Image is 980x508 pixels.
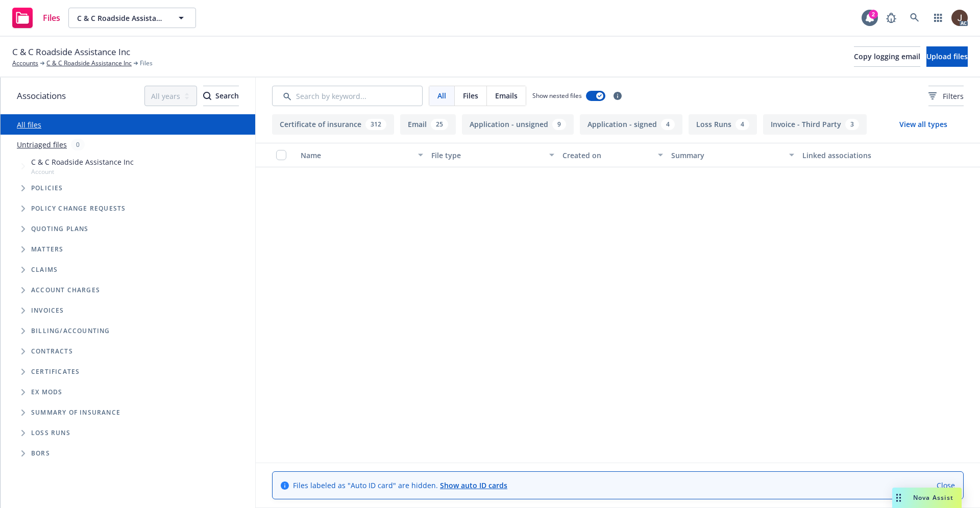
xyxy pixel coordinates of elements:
span: Emails [495,90,518,101]
span: Summary of insurance [31,410,120,416]
div: 312 [365,119,386,130]
input: Search by keyword... [272,86,423,106]
div: 4 [661,119,675,130]
button: Upload files [926,46,968,67]
span: Upload files [926,52,968,61]
button: Loss Runs [689,114,757,135]
button: Copy logging email [854,46,920,67]
span: Contracts [31,348,73,354]
span: Billing/Accounting [31,328,110,334]
button: Application - signed [580,114,682,135]
span: Files labeled as "Auto ID card" are hidden. [293,480,507,491]
div: Name [301,150,412,161]
div: Linked associations [802,150,925,161]
div: File type [431,150,543,161]
div: 9 [552,119,566,130]
a: Switch app [928,8,948,28]
span: Copy logging email [854,52,920,61]
button: Certificate of insurance [272,114,394,135]
span: Matters [31,246,63,252]
input: Select all [276,150,286,160]
span: Files [463,90,478,101]
span: Quoting plans [31,226,89,232]
span: C & C Roadside Assistance Inc [12,45,130,59]
span: All [437,90,446,101]
button: Email [400,114,456,135]
span: Loss Runs [31,430,70,436]
span: Filters [943,91,964,101]
span: Policy change requests [31,206,126,212]
div: 25 [431,119,448,130]
div: 0 [71,139,85,150]
span: Ex Mods [31,389,62,395]
div: Tree Example [1,155,255,321]
div: Search [203,86,239,106]
button: Linked associations [798,143,929,167]
a: Search [904,8,925,28]
img: photo [951,10,968,26]
button: Invoice - Third Party [763,114,867,135]
a: Close [937,480,955,491]
a: All files [17,120,41,130]
a: Report a Bug [881,8,901,28]
button: Nova Assist [892,488,962,508]
span: Files [140,59,153,68]
a: Files [8,4,64,32]
button: File type [427,143,558,167]
div: Summary [671,150,782,161]
button: View all types [883,114,964,135]
a: Show auto ID cards [440,480,507,490]
a: C & C Roadside Assistance Inc [46,59,132,68]
span: Claims [31,267,58,273]
div: 4 [736,119,749,130]
div: 2 [869,10,878,19]
button: Created on [558,143,668,167]
div: Drag to move [892,488,905,508]
svg: Search [203,92,211,100]
span: Show nested files [532,91,582,100]
button: C & C Roadside Assistance Inc [68,8,196,28]
button: Summary [667,143,798,167]
span: Policies [31,185,63,191]
button: Application - unsigned [462,114,574,135]
span: C & C Roadside Assistance Inc [31,157,134,167]
div: Created on [562,150,652,161]
button: Filters [928,86,964,106]
a: Untriaged files [17,139,67,150]
span: Filters [928,91,964,101]
button: Name [297,143,427,167]
div: 3 [845,119,859,130]
span: BORs [31,450,50,456]
span: Files [43,14,60,22]
a: Accounts [12,59,38,68]
span: Nova Assist [913,493,953,502]
span: Certificates [31,369,80,375]
span: Account charges [31,287,100,293]
span: Account [31,167,134,176]
span: Associations [17,89,66,103]
span: C & C Roadside Assistance Inc [77,13,165,23]
div: Folder Tree Example [1,321,255,464]
span: Invoices [31,308,64,314]
button: SearchSearch [203,86,239,106]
